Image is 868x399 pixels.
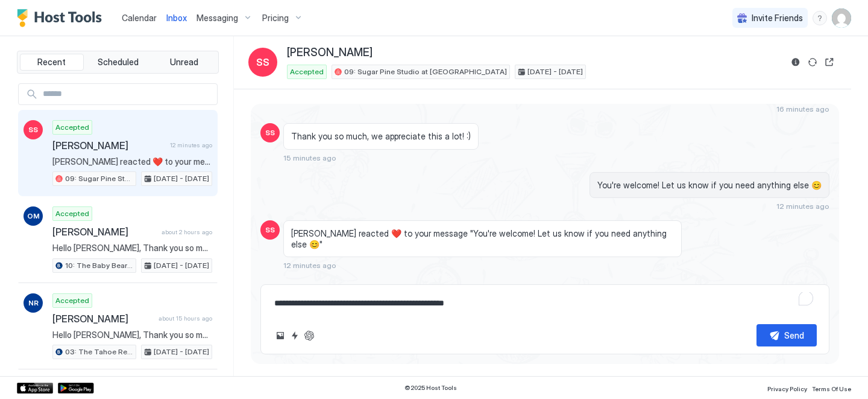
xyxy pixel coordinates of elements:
[37,57,66,68] span: Recent
[28,124,38,135] span: SS
[52,139,165,152] span: [PERSON_NAME]
[273,292,817,314] textarea: To enrich screen reader interactions, please activate Accessibility in Grammarly extension settings
[52,156,212,167] span: [PERSON_NAME] reacted ❤️ to your message "You're welcome! Let us know if you need anything else 😊"
[283,153,336,162] span: 15 minutes ago
[256,55,269,69] span: SS
[197,13,238,24] span: Messaging
[38,84,217,104] input: Input Field
[55,122,89,133] span: Accepted
[52,243,212,254] span: Hello [PERSON_NAME], Thank you so much for your booking! We'll send the check-in instructions on ...
[27,211,40,222] span: OM
[291,131,471,142] span: Thank you so much, we appreciate this a lot! :)
[86,54,150,71] button: Scheduled
[170,57,198,68] span: Unread
[805,55,820,69] button: Sync reservation
[767,381,807,394] a: Privacy Policy
[822,55,837,69] button: Open reservation
[170,141,212,149] span: 12 minutes ago
[756,324,817,346] button: Send
[767,385,807,392] span: Privacy Policy
[752,13,803,24] span: Invite Friends
[122,11,157,24] a: Calendar
[17,383,53,394] a: App Store
[291,228,674,249] span: [PERSON_NAME] reacted ❤️ to your message "You're welcome! Let us know if you need anything else 😊"
[154,260,209,271] span: [DATE] - [DATE]
[283,261,336,270] span: 12 minutes ago
[812,385,851,392] span: Terms Of Use
[154,173,209,184] span: [DATE] - [DATE]
[52,313,154,325] span: [PERSON_NAME]
[162,228,212,236] span: about 2 hours ago
[788,55,803,69] button: Reservation information
[20,54,84,71] button: Recent
[166,11,187,24] a: Inbox
[98,57,139,68] span: Scheduled
[55,295,89,306] span: Accepted
[302,328,316,343] button: ChatGPT Auto Reply
[166,13,187,23] span: Inbox
[154,346,209,357] span: [DATE] - [DATE]
[812,381,851,394] a: Terms Of Use
[290,66,324,77] span: Accepted
[262,13,289,24] span: Pricing
[65,173,133,184] span: 09: Sugar Pine Studio at [GEOGRAPHIC_DATA]
[776,202,829,211] span: 12 minutes ago
[404,384,457,392] span: © 2025 Host Tools
[65,346,133,357] span: 03: The Tahoe Retro Double Bed Studio
[65,260,133,271] span: 10: The Baby Bear Pet Friendly Studio
[55,208,89,219] span: Accepted
[152,54,216,71] button: Unread
[58,383,94,394] a: Google Play Store
[776,104,829,113] span: 16 minutes ago
[17,51,219,74] div: tab-group
[273,328,288,343] button: Upload image
[287,46,373,60] span: [PERSON_NAME]
[265,127,275,138] span: SS
[527,66,583,77] span: [DATE] - [DATE]
[17,9,107,27] a: Host Tools Logo
[159,314,212,322] span: about 15 hours ago
[28,298,39,308] span: NR
[344,66,507,77] span: 09: Sugar Pine Studio at [GEOGRAPHIC_DATA]
[265,225,275,235] span: SS
[52,330,212,340] span: Hello [PERSON_NAME], Thank you so much for your booking! We'll send the check-in instructions [DA...
[597,180,822,191] span: You're welcome! Let us know if you need anything else 😊
[832,8,851,28] div: User profile
[813,11,827,25] div: menu
[784,329,804,342] div: Send
[288,328,302,343] button: Quick reply
[52,226,157,238] span: [PERSON_NAME]
[122,13,157,23] span: Calendar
